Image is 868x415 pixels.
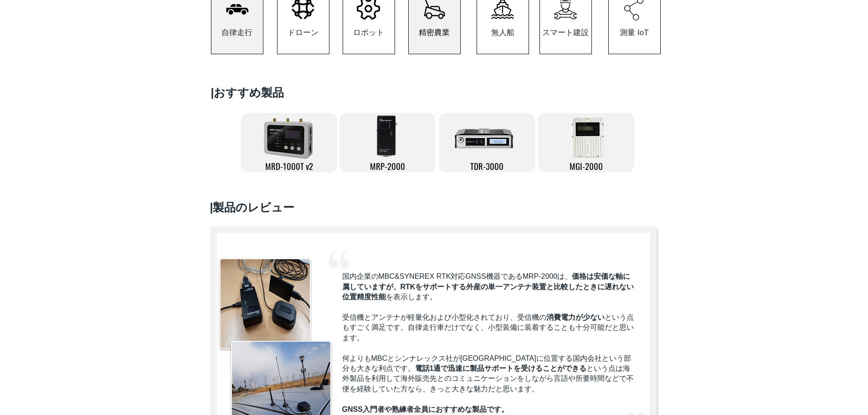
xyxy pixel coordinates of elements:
img: 無題-3.png [258,113,319,163]
span: スマート建設 [542,27,589,38]
span: 測量 IoT [620,27,648,38]
a: MRP-2000 [339,113,436,172]
span: MRD-1000T v2 [265,159,313,172]
span: TDR-3000 [470,159,503,172]
span: 消費電力が少ない [546,313,605,321]
img: MRP-2000-removebg-preview.png [374,113,402,159]
span: ドローン [288,27,318,38]
span: ​|おすすめ製品 [211,86,284,99]
span: 自律走行 [221,27,252,38]
img: MGI2000_front-removebg-preview.png [567,116,608,161]
a: MGI-2000 [538,113,634,172]
a: MRD-1000T v2 [241,113,337,172]
span: ロボット [353,27,384,38]
span: MGI-2000 [570,159,603,172]
span: 価格は安価な軸に属していますが、RTKをサポートする外産の単一アンテナ装置と比較したときに遅れない位置精度性能 [342,272,634,301]
span: MRP-2000 [370,159,405,172]
span: 何よりもMBCとシンナレックス社が[GEOGRAPHIC_DATA]に位置する国内会社という部分も大きな利点です。 という点は海外製品を利用して海外販売先とのコミュニケーションをしながら言語や所... [342,354,634,393]
span: 国内企業のMBC&SYNEREX RTK対応GNSS機器であるMRP-2000は、 を表示します。 [342,272,634,301]
span: 受信機とアンテナが軽量化および小型化されており、受信機の という点もすごく満足です。自律走行車だけでなく、小型装備に装着することも十分可能だと思います。 [342,313,634,342]
img: TDR-3000-removebg-preview.png [453,113,520,159]
span: 精密農業 [419,27,450,38]
span: 無人船 [491,27,514,38]
span: ​|製品のレビュー [210,201,295,214]
iframe: Wix Chat [753,376,868,415]
a: TDR-3000 [439,113,535,172]
span: GNSS入門者や熟練者全員におすすめな製品です。 [342,405,508,413]
img: MRP 2000.jfif [221,259,310,348]
span: 電話1通で迅速に製品サポートを受けることができる [415,364,587,372]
